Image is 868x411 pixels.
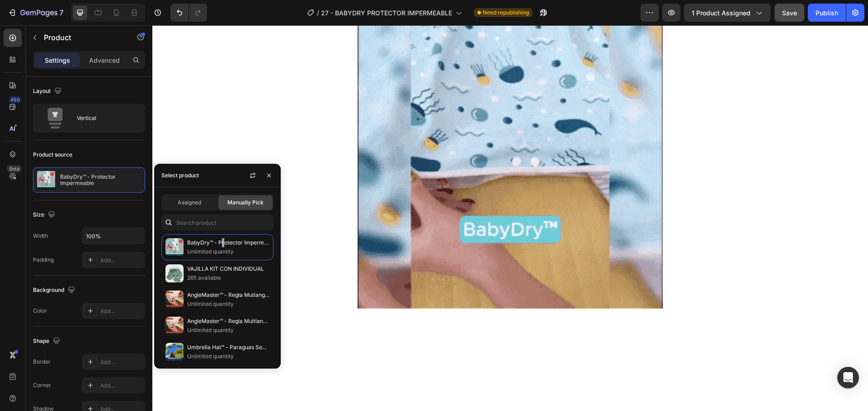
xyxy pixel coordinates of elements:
[187,238,269,247] p: BabyDry™ - Protector Impermeable
[782,9,797,17] span: Save
[161,214,274,231] input: Search in Settings & Advanced
[37,171,55,189] img: product feature img
[33,381,51,389] div: Corner
[170,4,207,22] div: Undo/Redo
[165,317,184,335] img: collections
[100,358,143,366] div: Add...
[33,151,72,159] div: Product source
[187,317,269,326] p: AngleMaster™ - Regla Multiangulo Profesional
[33,85,63,97] div: Layout
[837,367,859,388] div: Open Intercom Messenger
[178,199,201,207] span: Assigned
[165,291,184,309] img: collections
[187,247,269,256] p: Unlimited quantity
[33,358,51,366] div: Border
[227,199,264,207] span: Manually Pick
[59,7,63,18] p: 7
[89,55,120,65] p: Advanced
[33,307,47,315] div: Color
[33,284,77,296] div: Background
[7,165,22,172] div: Beta
[82,228,145,244] input: Auto
[317,8,319,18] span: /
[33,209,57,221] div: Size
[165,264,184,282] img: collections
[187,326,269,335] p: Unlimited quantity
[4,4,67,22] button: 7
[187,264,269,273] p: VAJILLA KIT CON INDIVIDUAL
[321,8,452,18] span: 27 - BABYDRY PROTECTOR IMPERMEABLE
[774,4,804,22] button: Save
[165,238,184,256] img: collections
[165,343,184,361] img: collections
[808,4,846,22] button: Publish
[692,8,750,18] span: 1 product assigned
[33,335,62,347] div: Shape
[187,343,269,352] p: Umbrella Hat™ - Paraguas Sombrero
[152,25,868,411] iframe: Design area
[9,96,22,103] div: 450
[100,382,143,390] div: Add...
[187,352,269,361] p: Unlimited quantity
[45,55,70,65] p: Settings
[187,291,269,300] p: AngleMaster™ - Regla Mutiangular
[100,307,143,315] div: Add...
[44,32,121,43] p: Product
[816,8,838,18] div: Publish
[100,256,143,264] div: Add...
[483,9,529,17] span: Need republishing
[33,256,54,264] div: Padding
[77,108,132,129] div: Vertical
[161,171,199,180] div: Select product
[60,174,141,186] p: BabyDry™ - Protector Impermeable
[187,273,269,282] p: 265 available
[33,232,48,240] div: Width
[187,300,269,309] p: Unlimited quantity
[684,4,771,22] button: 1 product assigned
